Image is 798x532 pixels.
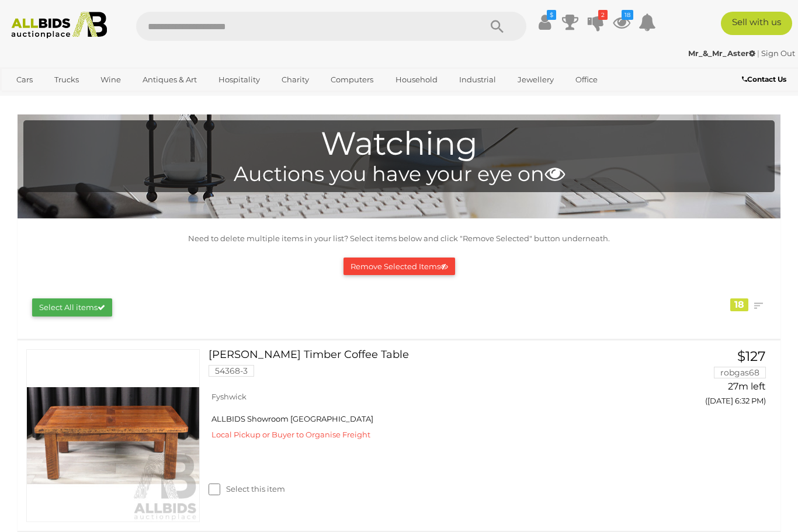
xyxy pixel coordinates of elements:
a: Charity [274,70,317,89]
h4: Auctions you have your eye on [29,163,769,186]
a: $ [536,12,553,33]
button: Search [468,12,526,41]
button: Remove Selected Items [344,258,455,276]
a: 2 [587,12,605,33]
a: Office [568,70,605,89]
a: $127 robgas68 27m left ([DATE] 6:32 PM) [662,349,769,412]
h1: Watching [29,126,769,162]
i: 2 [598,10,608,20]
p: Need to delete multiple items in your list? Select items below and click "Remove Selected" button... [23,232,775,245]
a: Hospitality [211,70,268,89]
a: Cars [9,70,40,89]
strong: Mr_&_Mr_Aster [688,48,755,58]
b: Contact Us [742,75,786,84]
a: Mr_&_Mr_Aster [688,48,757,58]
a: Computers [323,70,381,89]
span: $127 [737,348,766,364]
div: 18 [730,298,748,311]
a: Contact Us [742,73,789,86]
a: Sell with us [721,12,792,35]
label: Select this item [209,484,285,495]
a: Antiques & Art [135,70,204,89]
a: Trucks [47,70,86,89]
a: [GEOGRAPHIC_DATA] [54,89,152,109]
a: Jewellery [510,70,561,89]
a: 18 [613,12,630,33]
button: Select All items [32,298,112,317]
i: $ [547,10,556,20]
i: 18 [622,10,633,20]
a: Sports [9,89,48,109]
span: | [757,48,759,58]
a: Sign Out [761,48,795,58]
a: Wine [93,70,129,89]
a: [PERSON_NAME] Timber Coffee Table 54368-3 [217,349,645,385]
a: Industrial [452,70,504,89]
img: Allbids.com.au [6,12,112,39]
a: Household [388,70,445,89]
